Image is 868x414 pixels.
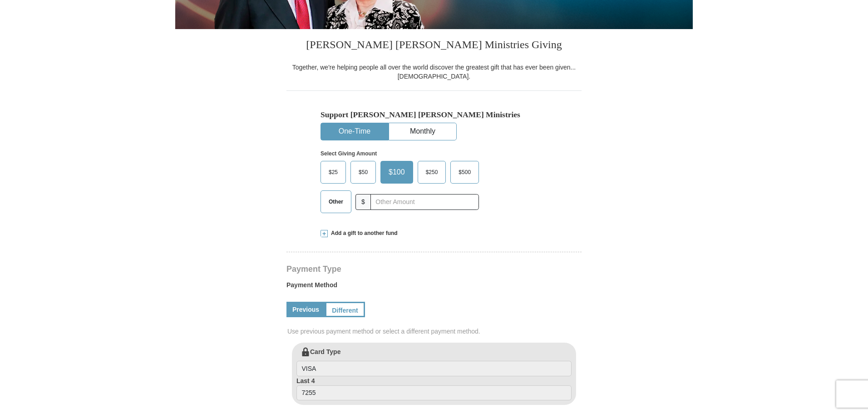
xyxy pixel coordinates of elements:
span: Use previous payment method or select a different payment method. [287,327,582,336]
span: $100 [384,165,409,179]
h4: Payment Type [286,265,582,273]
span: Add a gift to another fund [328,229,398,237]
h3: [PERSON_NAME] [PERSON_NAME] Ministries Giving [286,29,582,63]
input: Last 4 [296,385,572,401]
label: Last 4 [296,376,572,401]
span: $25 [324,165,342,179]
button: Monthly [389,123,456,140]
span: $50 [354,165,372,179]
input: Other Amount [370,194,479,210]
a: Different [325,302,365,317]
h5: Support [PERSON_NAME] [PERSON_NAME] Ministries [321,110,547,120]
a: Previous [286,302,325,317]
input: Card Type [296,361,572,376]
strong: Select Giving Amount [321,150,377,157]
span: $ [355,194,371,210]
span: $500 [454,165,475,179]
button: One-Time [321,123,388,140]
span: Other [324,195,348,209]
span: $250 [421,165,443,179]
label: Payment Method [286,280,582,294]
div: Together, we're helping people all over the world discover the greatest gift that has ever been g... [286,63,582,81]
label: Card Type [296,347,572,376]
